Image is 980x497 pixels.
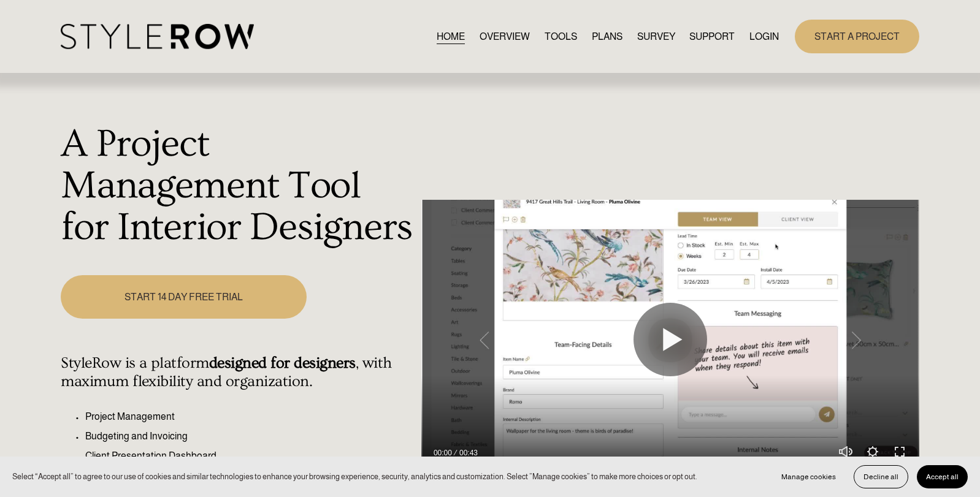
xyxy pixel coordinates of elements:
[749,28,779,45] a: LOGIN
[437,28,465,45] a: HOME
[592,28,622,45] a: PLANS
[61,124,415,248] h1: A Project Management Tool for Interior Designers
[689,28,735,45] a: folder dropdown
[455,447,481,459] div: Duration
[61,354,415,391] h4: StyleRow is a platform , with maximum flexibility and organization.
[854,465,908,488] button: Decline all
[545,28,577,45] a: TOOLS
[12,471,697,482] p: Select “Accept all” to agree to our use of cookies and similar technologies to enhance your brows...
[917,465,968,488] button: Accept all
[863,472,898,481] span: Decline all
[634,303,707,376] button: Play
[209,354,356,372] strong: designed for designers
[434,447,455,459] div: Current time
[689,29,735,44] span: SUPPORT
[85,409,415,424] p: Project Management
[61,24,254,49] img: StyleRow
[772,465,845,488] button: Manage cookies
[480,28,530,45] a: OVERVIEW
[926,472,959,481] span: Accept all
[637,28,675,45] a: SURVEY
[85,449,415,463] p: Client Presentation Dashboard
[85,429,415,444] p: Budgeting and Invoicing
[781,472,836,481] span: Manage cookies
[795,20,919,53] a: START A PROJECT
[61,275,306,319] a: START 14 DAY FREE TRIAL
